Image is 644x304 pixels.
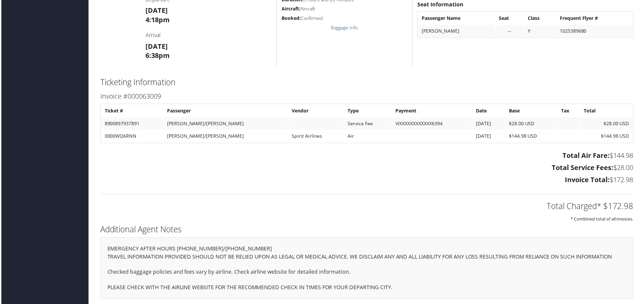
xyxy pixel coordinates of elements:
[99,151,635,161] h3: $144.98
[145,15,169,24] strong: 4:18pm
[100,131,162,143] td: 0000WQ6RNN
[99,164,635,173] h3: $28.00
[558,12,634,24] th: Frequent Flyer #
[572,217,635,223] small: * Combined total of all invoices.
[100,118,162,130] td: 8900897937891
[282,15,408,22] h5: Confirmed
[145,42,167,51] strong: [DATE]
[288,131,344,143] td: Spirit Airlines
[419,25,496,37] td: [PERSON_NAME]
[163,131,288,143] td: [PERSON_NAME]/[PERSON_NAME]
[496,12,525,24] th: Seat
[345,105,392,117] th: Type
[507,131,558,143] td: $144.98 USD
[566,176,611,185] strong: Invoice Total:
[282,5,300,12] strong: Aircraft:
[507,105,558,117] th: Base
[507,118,558,130] td: $28.00 USD
[99,238,635,300] div: EMERGENCY AFTER HOURS [PHONE_NUMBER]/[PHONE_NUMBER]
[145,6,167,15] strong: [DATE]
[473,118,506,130] td: [DATE]
[331,24,358,31] a: Baggage Info
[582,131,634,143] td: $144.98 USD
[393,105,473,117] th: Payment
[288,105,344,117] th: Vendor
[418,1,464,8] strong: Seat Information
[99,201,635,213] h2: Total Charged* $172.98
[582,105,634,117] th: Total
[99,92,635,101] h3: Invoice #000063009
[473,105,506,117] th: Date
[99,77,635,88] h2: Ticketing Information
[99,225,635,236] h2: Additional Agent Notes
[473,131,506,143] td: [DATE]
[564,151,611,161] strong: Total Air Fare:
[393,118,473,130] td: VIXXXXXXXXXXXX6394
[145,31,271,39] h4: Arrival
[106,254,628,262] p: TRAVEL INFORMATION PROVIDED SHOULD NOT BE RELIED UPON AS LEGAL OR MEDICAL ADVICE. WE DISCLAIM ANY...
[559,105,581,117] th: Tax
[163,118,288,130] td: [PERSON_NAME]/[PERSON_NAME]
[106,284,628,293] p: PLEASE CHECK WITH THE AIRLINE WEBSITE FOR THE RECOMMENDED CHECK IN TIMES FOR YOUR DEPARTING CITY.
[582,118,634,130] td: $28.00 USD
[553,164,615,173] strong: Total Service Fees:
[282,5,408,12] h5: Aircraft
[106,269,628,278] p: Checked baggage policies and fees vary by airline. Check airline website for detailed information.
[500,28,521,34] div: --
[345,118,392,130] td: Service Fee
[419,12,496,24] th: Passenger Name
[145,51,169,60] strong: 6:38pm
[526,25,557,37] td: Y
[163,105,288,117] th: Passenger
[526,12,557,24] th: Class
[282,15,301,21] strong: Booked:
[99,176,635,185] h3: $172.98
[558,25,634,37] td: 1025389680
[345,131,392,143] td: Air
[100,105,162,117] th: Ticket #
